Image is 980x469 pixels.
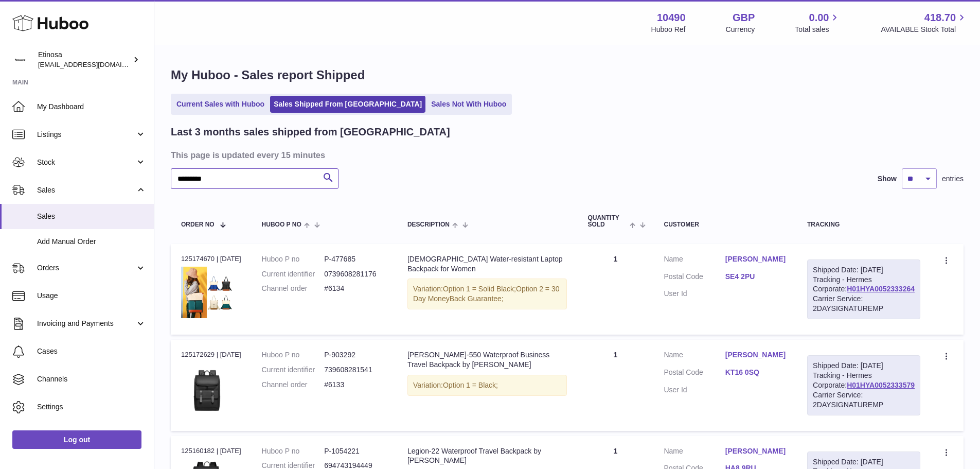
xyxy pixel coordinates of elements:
td: 1 [577,244,653,335]
a: Sales Not With Huboo [427,96,510,113]
dd: #6133 [324,380,387,390]
span: Usage [37,291,146,301]
dt: Name [664,350,725,362]
dd: P-903292 [324,350,387,360]
div: Carrier Service: 2DAYSIGNATUREMP [813,294,915,314]
span: Add Manual Order [37,237,146,247]
a: Sales Shipped From [GEOGRAPHIC_DATA] [270,96,425,113]
a: Log out [12,430,141,449]
span: Settings [37,402,146,412]
dt: User Id [664,289,725,299]
a: [PERSON_NAME] [725,446,787,456]
a: Current Sales with Huboo [173,96,268,113]
h1: My Huboo - Sales report Shipped [171,67,964,83]
span: Sales [37,212,146,221]
div: 125172629 | [DATE] [181,350,241,359]
div: Tracking - Hermes Corporate: [807,355,920,415]
span: Order No [181,221,215,228]
div: Carrier Service: 2DAYSIGNATUREMP [813,390,915,410]
div: Etinosa [38,50,131,70]
img: TB-12-2.jpg [181,267,233,318]
dt: Huboo P no [262,350,325,360]
span: 418.70 [924,11,956,25]
dt: Channel order [262,284,325,293]
div: 125160182 | [DATE] [181,446,241,456]
h2: Last 3 months sales shipped from [GEOGRAPHIC_DATA] [171,125,450,139]
div: [PERSON_NAME]-550 Waterproof Business Travel Backpack by [PERSON_NAME] [407,350,567,370]
span: Cases [37,346,146,356]
dt: Current identifier [262,365,325,375]
div: Legion-22 Waterproof Travel Backpack by [PERSON_NAME] [407,446,567,466]
span: AVAILABLE Stock Total [881,25,968,34]
strong: 10490 [657,11,686,25]
div: Customer [664,221,787,228]
td: 1 [577,340,653,430]
dt: User Id [664,385,725,395]
div: Huboo Ref [651,25,686,34]
dd: 0739608281176 [324,269,387,279]
strong: GBP [733,11,755,25]
a: SE4 2PU [725,272,787,282]
a: H01HYA0052333579 [847,381,915,389]
dt: Postal Code [664,272,725,284]
h3: This page is updated every 15 minutes [171,149,961,161]
div: Shipped Date: [DATE] [813,457,915,467]
dt: Huboo P no [262,254,325,264]
div: Shipped Date: [DATE] [813,361,915,371]
a: [PERSON_NAME] [725,254,787,264]
div: Shipped Date: [DATE] [813,265,915,275]
a: 418.70 AVAILABLE Stock Total [881,11,968,34]
img: internalAdmin-10490@internal.huboo.com [12,52,28,67]
a: KT16 0SQ [725,368,787,377]
span: Description [407,221,450,228]
dt: Huboo P no [262,446,325,456]
dt: Channel order [262,380,325,390]
dd: #6134 [324,284,387,293]
div: 125174670 | [DATE] [181,254,241,264]
span: Option 1 = Black; [443,381,498,389]
div: [DEMOGRAPHIC_DATA] Water-resistant Laptop Backpack for Women [407,254,567,274]
div: Variation: [407,279,567,309]
dt: Name [664,254,725,267]
div: Tracking - Hermes Corporate: [807,259,920,319]
label: Show [878,174,897,184]
span: Quantity Sold [587,215,627,228]
span: [EMAIL_ADDRESS][DOMAIN_NAME] [38,60,151,68]
span: Stock [37,158,135,167]
dt: Postal Code [664,368,725,380]
div: Variation: [407,375,567,396]
dd: P-1054221 [324,446,387,456]
span: Huboo P no [262,221,301,228]
img: v-Black__-1639737978.jpg [181,363,233,414]
dt: Current identifier [262,269,325,279]
span: Listings [37,130,135,140]
span: Invoicing and Payments [37,319,135,328]
span: Orders [37,263,135,273]
span: My Dashboard [37,102,146,112]
div: Tracking [807,221,920,228]
span: 0.00 [809,11,829,25]
span: entries [942,174,964,184]
a: H01HYA0052333264 [847,285,915,293]
span: Total sales [795,25,841,34]
a: 0.00 Total sales [795,11,841,34]
a: [PERSON_NAME] [725,350,787,360]
dd: 739608281541 [324,365,387,375]
span: Option 1 = Solid Black; [443,285,516,293]
dd: P-477685 [324,254,387,264]
dt: Name [664,446,725,459]
span: Channels [37,374,146,384]
div: Currency [726,25,755,34]
span: Sales [37,185,135,195]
